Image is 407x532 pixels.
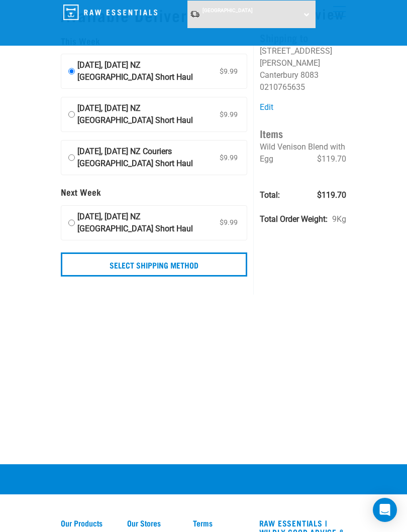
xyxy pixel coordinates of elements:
strong: [DATE], [DATE] NZ [GEOGRAPHIC_DATA] Short Haul [77,211,218,235]
span: $119.70 [317,189,346,201]
input: [DATE], [DATE] NZ [GEOGRAPHIC_DATA] Short Haul $9.99 [68,211,75,235]
input: [DATE], [DATE] NZ Couriers [GEOGRAPHIC_DATA] Short Haul $9.99 [68,146,75,170]
span: $9.99 [218,64,240,79]
span: [GEOGRAPHIC_DATA] [202,8,253,13]
a: Our Products [61,518,115,527]
span: Wild Venison Blend with Egg [260,142,345,164]
span: $9.99 [218,107,240,122]
strong: [DATE], [DATE] NZ [GEOGRAPHIC_DATA] Short Haul [77,59,218,83]
a: Our Stores [127,518,181,527]
h4: Items [260,125,346,141]
strong: Total Order Weight: [260,214,328,224]
a: Terms [193,518,247,527]
h5: Next Week [61,187,247,197]
a: Edit [260,102,273,112]
span: $9.99 [218,151,240,166]
img: van-moving.png [190,10,200,18]
strong: [DATE], [DATE] NZ [GEOGRAPHIC_DATA] Short Haul [77,102,218,126]
span: 9Kg [332,213,346,225]
li: 0210765635 [260,82,305,92]
li: [STREET_ADDRESS][PERSON_NAME] [260,46,332,68]
input: Select Shipping Method [61,252,247,277]
strong: Total: [260,190,280,200]
input: [DATE], [DATE] NZ [GEOGRAPHIC_DATA] Short Haul $9.99 [68,102,75,126]
li: Canterbury 8083 [260,70,319,80]
span: $119.70 [317,153,346,165]
div: Open Intercom Messenger [373,498,397,522]
strong: [DATE], [DATE] NZ Couriers [GEOGRAPHIC_DATA] Short Haul [77,146,218,170]
img: Raw Essentials Logo [63,5,157,20]
span: $9.99 [218,215,240,230]
input: [DATE], [DATE] NZ [GEOGRAPHIC_DATA] Short Haul $9.99 [68,59,75,83]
